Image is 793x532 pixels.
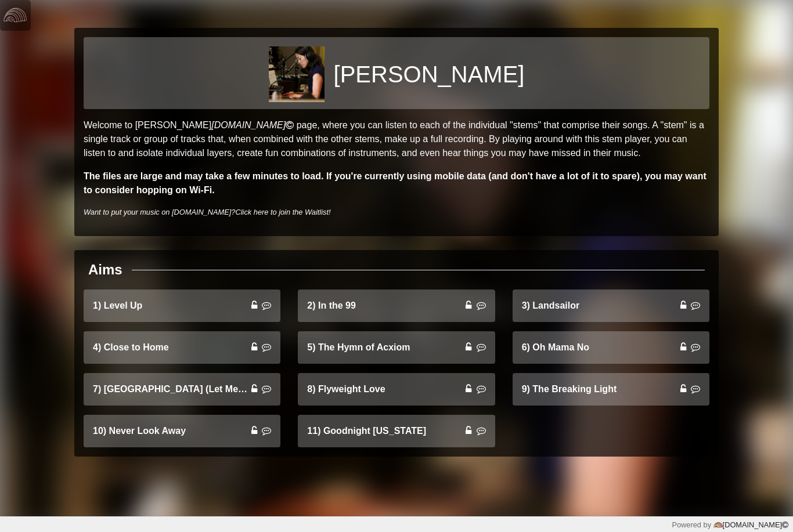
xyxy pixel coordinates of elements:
div: Powered by [672,519,788,530]
a: 9) The Breaking Light [513,373,709,406]
a: 7) [GEOGRAPHIC_DATA] (Let Me Go) [84,373,280,406]
a: 2) In the 99 [298,289,495,322]
i: Want to put your music on [DOMAIN_NAME]? [84,208,331,216]
strong: The files are large and may take a few minutes to load. If you're currently using mobile data (an... [84,171,707,195]
a: 11) Goodnight [US_STATE] [298,415,495,447]
p: Welcome to [PERSON_NAME] page, where you can listen to each of the individual "stems" that compri... [84,118,709,160]
a: 5) The Hymn of Acxiom [298,331,495,364]
a: 1) Level Up [84,289,280,322]
a: Click here to join the Waitlist! [235,208,330,216]
img: logo-color-e1b8fa5219d03fcd66317c3d3cfaab08a3c62fe3c3b9b34d55d8365b78b1766b.png [713,520,723,530]
a: [DOMAIN_NAME] [211,120,296,130]
a: 8) Flyweight Love [298,373,495,406]
a: [DOMAIN_NAME] [711,520,788,529]
a: 3) Landsailor [513,289,709,322]
a: 6) Oh Mama No [513,331,709,364]
a: 10) Never Look Away [84,415,280,447]
h1: [PERSON_NAME] [334,60,525,88]
img: 8ef81ca7ac18de511dc601dad98bc254ea6f28edb240dd299a121e6b77aecbd8.jpg [269,46,325,102]
div: Aims [88,259,122,280]
img: logo-white-4c48a5e4bebecaebe01ca5a9d34031cfd3d4ef9ae749242e8c4bf12ef99f53e8.png [3,3,27,27]
a: 4) Close to Home [84,331,280,364]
